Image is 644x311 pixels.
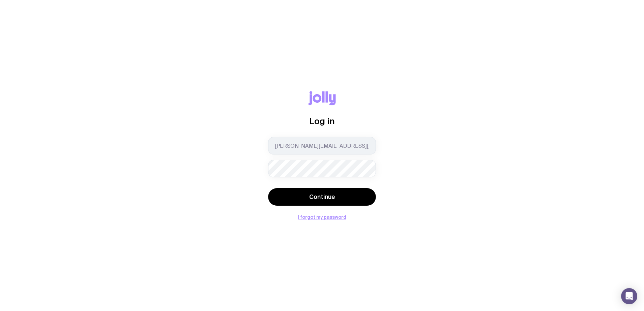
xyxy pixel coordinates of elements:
input: you@email.com [268,137,376,154]
div: Open Intercom Messenger [621,288,637,304]
button: I forgot my password [298,214,346,220]
button: Continue [268,188,376,206]
span: Log in [309,116,335,126]
span: Continue [309,193,335,201]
